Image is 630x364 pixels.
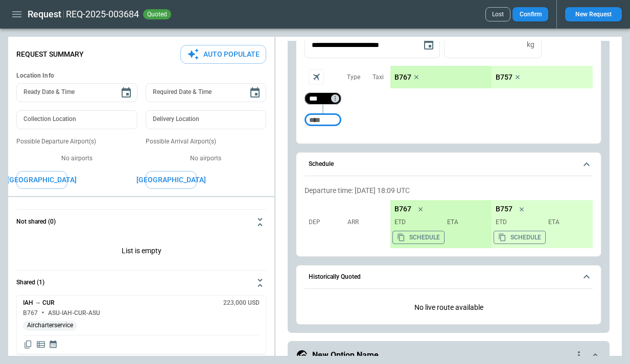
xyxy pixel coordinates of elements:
div: Too short [305,114,341,126]
span: Aircharterservice [23,322,77,329]
span: quoted [145,11,169,18]
button: New Option Namequote-option-actions [296,349,601,361]
span: Copy quote content [23,339,33,350]
p: Possible Arrival Airport(s) [146,137,267,146]
p: No live route available [305,295,593,320]
button: Not shared (0) [16,210,266,234]
h6: Shared (1) [16,279,44,286]
p: Type [347,73,360,82]
p: ETA [443,218,487,227]
span: Display detailed quote content [36,339,46,350]
p: Departure time: [DATE] 18:09 UTC [305,186,593,195]
button: Confirm [512,7,548,21]
h6: Schedule [309,161,334,167]
button: Choose date [245,83,265,103]
h6: Historically Quoted [309,274,361,280]
h6: 223,000 USD [223,300,260,306]
h6: Location Info [16,72,266,80]
p: kg [527,40,534,49]
button: New Request [565,7,622,21]
button: [GEOGRAPHIC_DATA] [16,171,67,189]
p: ETD [394,218,439,227]
button: Auto Populate [180,45,266,64]
button: Schedule [305,153,593,176]
h2: REQ-2025-003684 [66,8,139,20]
p: Arr [347,218,383,227]
h5: New Option Name [312,350,379,361]
span: Display quote schedule [49,339,58,350]
p: ETD [496,218,540,227]
p: No airports [146,154,267,163]
div: Schedule [305,182,593,252]
h1: Request [28,8,61,20]
button: [GEOGRAPHIC_DATA] [146,171,197,189]
p: Dep [309,218,344,227]
div: Too short [305,92,341,105]
button: Copy the aircraft schedule to your clipboard [494,231,546,244]
button: Choose date [116,83,136,103]
div: Not shared (0) [16,295,266,354]
div: Historically Quoted [305,295,593,320]
h6: IAH → CUR [23,300,55,306]
p: Taxi [372,73,384,82]
p: B757 [496,205,512,213]
div: quote-option-actions [573,349,585,361]
button: Lost [485,7,510,21]
button: Choose date, selected date is Sep 4, 2025 [418,35,439,55]
p: Possible Departure Airport(s) [16,137,137,146]
h6: ASU-IAH-CUR-ASU [48,310,100,317]
p: List is empty [16,234,266,270]
h6: Not shared (0) [16,219,56,225]
h6: B767 [23,310,38,317]
button: Shared (1) [16,271,266,295]
p: B767 [394,205,411,213]
span: Aircraft selection [309,69,324,85]
div: scrollable content [390,200,593,248]
p: ETA [544,218,589,227]
p: No airports [16,154,137,163]
p: B757 [496,73,512,82]
div: Not shared (0) [16,234,266,270]
button: Copy the aircraft schedule to your clipboard [392,231,445,244]
p: Request Summary [16,50,84,59]
div: scrollable content [390,66,593,88]
button: Historically Quoted [305,265,593,289]
p: B767 [394,73,411,82]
